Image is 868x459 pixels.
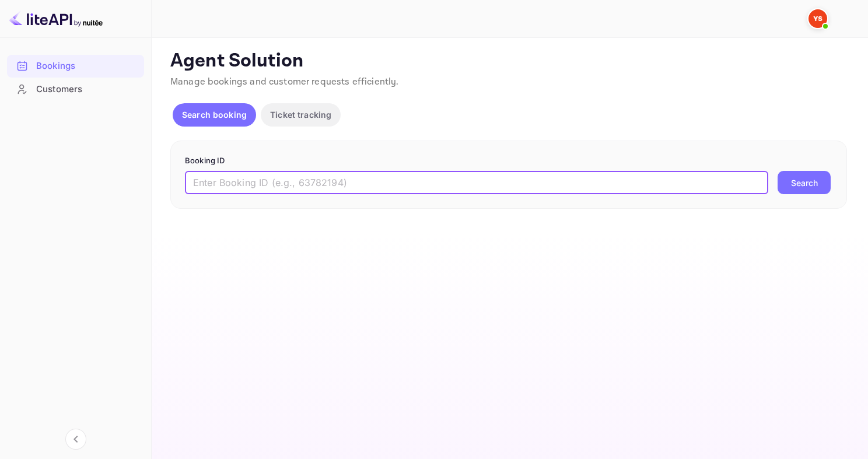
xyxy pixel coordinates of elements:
[808,9,827,28] img: Yandex Support
[36,83,138,96] div: Customers
[7,78,144,101] div: Customers
[185,171,768,194] input: Enter Booking ID (e.g., 63782194)
[7,78,144,100] a: Customers
[9,9,103,28] img: LiteAPI logo
[65,429,86,450] button: Collapse navigation
[270,108,331,121] p: Ticket tracking
[778,171,831,194] button: Search
[170,50,847,73] p: Agent Solution
[185,155,832,167] p: Booking ID
[170,76,399,88] span: Manage bookings and customer requests efficiently.
[7,55,144,76] a: Bookings
[36,59,138,73] div: Bookings
[182,108,247,121] p: Search booking
[7,55,144,78] div: Bookings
